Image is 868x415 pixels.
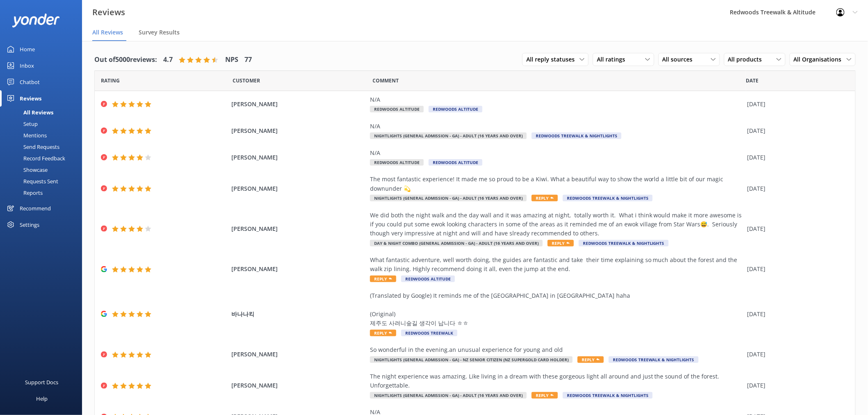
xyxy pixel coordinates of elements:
[92,6,125,19] h3: Reviews
[231,100,366,109] span: [PERSON_NAME]
[370,148,743,157] div: N/A
[429,159,482,166] span: Redwoods Altitude
[20,57,34,74] div: Inbox
[20,74,40,90] div: Chatbot
[563,195,653,201] span: Redwoods Treewalk & Nightlights
[94,55,157,65] h4: Out of 5000 reviews:
[747,100,845,109] div: [DATE]
[747,224,845,233] div: [DATE]
[231,184,366,193] span: [PERSON_NAME]
[5,176,82,187] a: Requests Sent
[231,310,366,319] span: 바나나킥
[5,118,38,130] div: Setup
[5,153,82,164] a: Record Feedback
[747,153,845,162] div: [DATE]
[101,77,120,84] span: Date
[747,310,845,319] div: [DATE]
[597,55,630,64] span: All ratings
[233,77,260,84] span: Date
[20,217,39,233] div: Settings
[5,107,53,118] div: All Reviews
[5,153,65,164] div: Record Feedback
[5,107,82,118] a: All Reviews
[370,345,743,354] div: So wonderful in the evening.an unusual experience for young and old
[370,159,424,166] span: Redwoods Altitude
[370,372,743,390] div: The night experience was amazing. Like living in a dream with these gorgeous light all around and...
[746,77,759,84] span: Date
[5,164,82,176] a: Showcase
[163,55,173,65] h4: 4.7
[370,106,424,112] span: Redwoods Altitude
[728,55,767,64] span: All products
[578,356,604,363] span: Reply
[5,141,82,153] a: Send Requests
[429,106,482,112] span: Redwoods Altitude
[231,126,366,135] span: [PERSON_NAME]
[370,95,743,104] div: N/A
[139,28,180,36] span: Survey Results
[370,122,743,131] div: N/A
[370,195,527,201] span: Nightlights (General Admission - GA) - Adult (16 years and over)
[244,55,252,65] h4: 77
[370,291,743,328] div: (Translated by Google) It reminds me of the [GEOGRAPHIC_DATA] in [GEOGRAPHIC_DATA] haha (Original...
[526,55,580,64] span: All reply statuses
[794,55,847,64] span: All Organisations
[370,330,396,336] span: Reply
[563,392,653,399] span: Redwoods Treewalk & Nightlights
[579,240,669,246] span: Redwoods Treewalk & Nightlights
[5,130,82,141] a: Mentions
[5,164,48,176] div: Showcase
[231,224,366,233] span: [PERSON_NAME]
[747,350,845,359] div: [DATE]
[662,55,698,64] span: All sources
[5,130,47,141] div: Mentions
[373,77,399,84] span: Question
[747,184,845,193] div: [DATE]
[25,374,59,390] div: Support Docs
[20,41,35,57] div: Home
[20,90,41,107] div: Reviews
[401,276,455,282] span: Redwoods Altitude
[532,392,558,399] span: Reply
[225,55,238,65] h4: NPS
[370,255,743,274] div: What fantastic adventure, well worth doing, the guides are fantastic and take their time explaini...
[20,200,51,217] div: Recommend
[231,265,366,274] span: [PERSON_NAME]
[747,265,845,274] div: [DATE]
[5,187,43,198] div: Reports
[401,330,457,336] span: Redwoods Treewalk
[532,132,621,139] span: Redwoods Treewalk & Nightlights
[532,195,558,201] span: Reply
[370,211,743,238] div: We did both the night walk and the day wall and it was amazing at night, totally worth it. What i...
[370,240,543,246] span: Day & Night Combo (General Admission - GA) - Adult (16 years and over)
[5,176,58,187] div: Requests Sent
[231,153,366,162] span: [PERSON_NAME]
[370,276,396,282] span: Reply
[370,392,527,399] span: Nightlights (General Admission - GA) - Adult (16 years and over)
[231,350,366,359] span: [PERSON_NAME]
[747,381,845,390] div: [DATE]
[231,381,366,390] span: [PERSON_NAME]
[5,141,59,153] div: Send Requests
[5,118,82,130] a: Setup
[747,126,845,135] div: [DATE]
[92,28,123,36] span: All Reviews
[370,175,743,193] div: The most fantastic experience! It made me so proud to be a Kiwi. What a beautiful way to show the...
[609,356,699,363] span: Redwoods Treewalk & Nightlights
[370,356,573,363] span: Nightlights (General Admission - GA) - NZ Senior Citizen (NZ SuperGold Card Holder)
[370,132,527,139] span: Nightlights (General Admission - GA) - Adult (16 years and over)
[36,390,48,407] div: Help
[5,187,82,198] a: Reports
[12,14,59,27] img: yonder-white-logo.png
[548,240,574,246] span: Reply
